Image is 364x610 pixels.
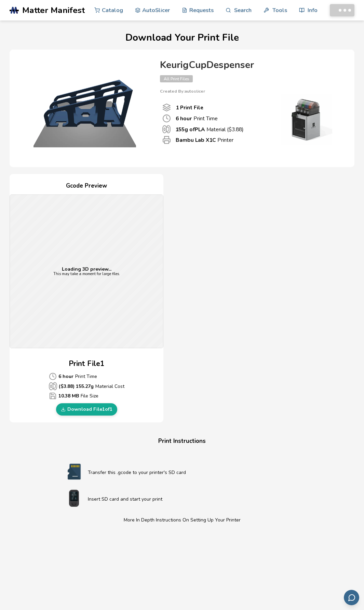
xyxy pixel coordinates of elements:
[56,403,117,416] a: Download File1of1
[176,136,216,144] b: Bambu Lab X1C
[176,136,233,144] p: Printer
[272,94,341,145] img: Printer
[52,436,312,447] h4: Print Instructions
[344,590,359,605] button: Send feedback via email
[60,463,88,480] img: SD card
[88,496,304,503] p: Insert SD card and start your print
[176,115,218,122] p: Print Time
[49,372,57,380] span: Average Cost
[22,5,85,15] span: Matter Manifest
[88,469,304,476] p: Transfer this .gcode to your printer's SD card
[49,382,124,390] p: Material Cost
[162,103,171,112] span: Number Of Print files
[49,372,124,380] p: Print Time
[53,267,120,272] p: Loading 3D preview...
[53,272,120,276] p: This may take a moment for large files.
[10,181,163,191] h4: Gcode Preview
[49,382,57,390] span: Average Cost
[16,56,153,159] img: Product
[60,490,88,507] img: Start print
[176,115,192,122] b: 6 hour
[58,373,73,380] b: 6 hour
[175,126,205,133] b: 155 g of PLA
[69,358,105,369] h2: Print File 1
[162,114,171,123] span: Print Time
[176,104,203,111] b: 1 Print File
[162,136,171,144] span: Printer
[160,60,341,70] h4: KeurigCupDespenser
[160,89,341,94] p: Created By: autoslicer
[58,392,79,399] b: 10.38 MB
[10,32,354,43] h1: Download Your Print File
[160,75,193,82] span: All Print Files
[59,383,94,390] b: ($ 3.88 ) 155.27 g
[162,125,171,133] span: Material Used
[49,392,124,400] p: File Size
[49,392,57,400] span: Average Cost
[175,126,244,133] p: Material ($ 3.88 )
[60,516,304,524] p: More In Depth Instructions On Setting Up Your Printer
